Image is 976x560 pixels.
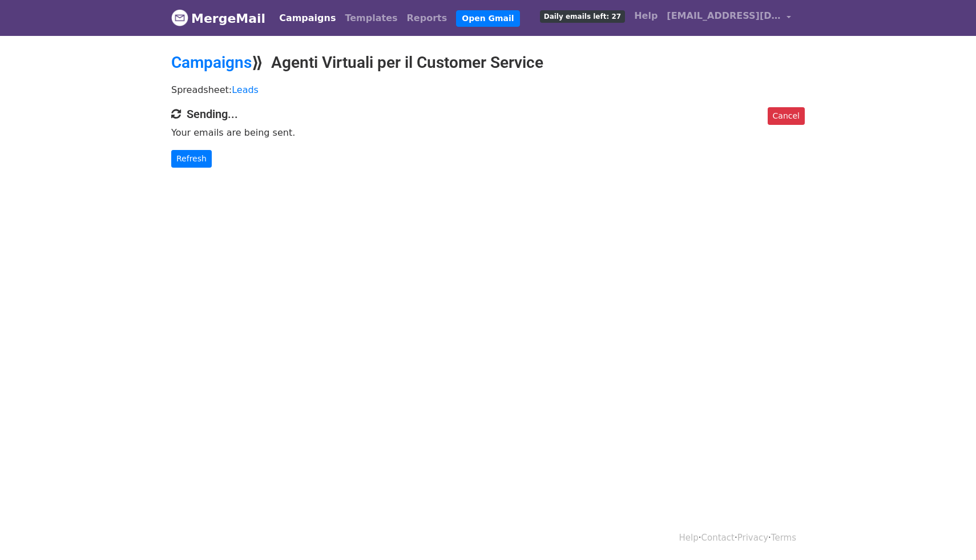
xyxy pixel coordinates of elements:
iframe: Chat Widget [919,505,976,560]
a: Refresh [171,150,212,168]
a: Terms [771,533,796,543]
a: Reports [402,7,452,30]
a: Privacy [737,533,768,543]
p: Your emails are being sent. [171,127,805,139]
img: MergeMail logo [171,9,188,26]
a: Help [679,533,699,543]
a: Templates [340,7,402,30]
a: Help [630,5,662,27]
span: Daily emails left: 27 [540,10,625,23]
a: Leads [232,84,259,95]
a: Cancel [768,107,805,125]
p: Spreadsheet: [171,84,805,96]
h2: ⟫ Agenti Virtuali per il Customer Service [171,53,805,72]
h4: Sending... [171,107,805,121]
a: Campaigns [275,7,340,30]
a: Contact [701,533,735,543]
a: Open Gmail [456,10,519,27]
a: [EMAIL_ADDRESS][DOMAIN_NAME] [662,5,796,31]
span: [EMAIL_ADDRESS][DOMAIN_NAME] [667,9,781,23]
a: Campaigns [171,53,252,72]
a: Daily emails left: 27 [535,5,630,27]
a: MergeMail [171,6,265,30]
